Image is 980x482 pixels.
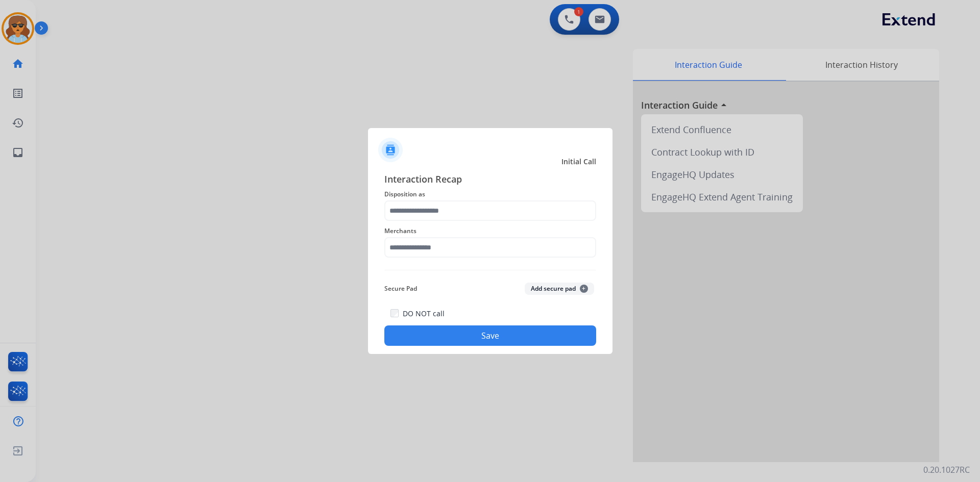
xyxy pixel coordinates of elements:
span: Disposition as [384,188,596,200]
span: Initial Call [561,157,596,167]
button: Save [384,325,596,346]
span: + [580,285,588,293]
button: Add secure pad+ [525,283,594,295]
span: Merchants [384,225,596,237]
img: contactIcon [378,138,403,162]
span: Interaction Recap [384,172,596,188]
span: Secure Pad [384,283,417,295]
label: DO NOT call [403,309,445,319]
p: 0.20.1027RC [923,464,970,476]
